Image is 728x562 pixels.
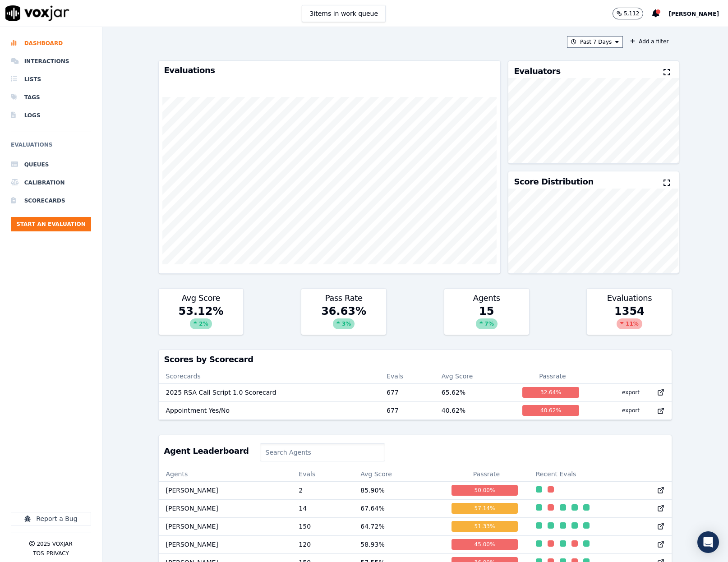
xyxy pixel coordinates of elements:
button: Past 7 Days [567,36,623,48]
a: Queues [11,156,91,174]
td: [PERSON_NAME] [159,517,292,535]
div: 32.64 % [522,387,579,398]
button: [PERSON_NAME] [668,8,728,19]
button: 5,112 [613,8,643,19]
button: Privacy [46,550,69,557]
button: 5,112 [613,8,652,19]
td: 64.72 % [353,517,444,535]
input: Search Agents [260,443,385,461]
p: 5,112 [624,10,639,17]
div: 53.12 % [159,304,244,335]
h3: Avg Score [164,294,238,302]
h6: Evaluations [11,139,91,156]
div: 57.14 % [452,503,517,514]
button: export [615,403,647,418]
a: Scorecards [11,192,91,210]
h3: Agents [450,294,524,302]
h3: Agent Leaderboard [164,447,249,455]
th: Passrate [444,467,528,481]
a: Calibration [11,174,91,192]
div: 11 % [617,318,642,329]
a: Tags [11,88,91,106]
td: 40.62 % [434,401,515,419]
a: Interactions [11,52,91,70]
div: 45.00 % [452,539,517,550]
td: [PERSON_NAME] [159,535,292,553]
div: Open Intercom Messenger [697,531,719,553]
h3: Score Distribution [514,178,593,186]
td: 65.62 % [434,383,515,401]
span: [PERSON_NAME] [668,11,719,17]
div: 51.33 % [452,521,517,532]
td: 67.64 % [353,499,444,517]
td: [PERSON_NAME] [159,481,292,499]
th: Scorecards [159,369,380,383]
button: 3items in work queue [302,5,386,22]
td: 58.93 % [353,535,444,553]
button: Report a Bug [11,512,91,525]
td: 2025 RSA Call Script 1.0 Scorecard [159,383,380,401]
a: Logs [11,106,91,124]
img: voxjar logo [5,5,69,21]
td: 14 [291,499,353,517]
a: Lists [11,70,91,88]
h3: Scores by Scorecard [164,355,667,364]
td: 2 [291,481,353,499]
h3: Pass Rate [307,294,381,302]
button: export [615,385,647,400]
h3: Evaluations [592,294,666,302]
button: Add a filter [627,36,672,47]
div: 3 % [333,318,355,329]
div: 7 % [476,318,498,329]
div: 15 [444,304,529,335]
td: 150 [291,517,353,535]
td: 677 [379,383,434,401]
div: 50.00 % [452,485,517,496]
th: Avg Score [434,369,515,383]
th: Passrate [515,369,590,383]
a: Dashboard [11,34,91,52]
div: 40.62 % [522,405,579,416]
th: Evals [291,467,353,481]
th: Avg Score [353,467,444,481]
td: 120 [291,535,353,553]
button: TOS [33,550,44,557]
th: Recent Evals [529,467,672,481]
td: [PERSON_NAME] [159,499,292,517]
h3: Evaluations [164,66,495,74]
button: Start an Evaluation [11,217,91,231]
th: Evals [379,369,434,383]
div: 36.63 % [301,304,386,335]
div: 1354 [587,304,672,335]
td: Appointment Yes/No [159,401,380,419]
td: 85.90 % [353,481,444,499]
p: 2025 Voxjar [37,540,72,548]
div: 2 % [190,318,212,329]
td: 677 [379,401,434,419]
th: Agents [159,467,292,481]
h3: Evaluators [514,67,560,75]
